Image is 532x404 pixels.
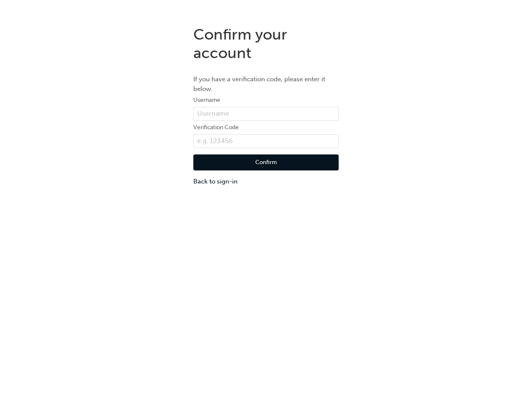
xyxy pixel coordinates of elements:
input: e.g. 123456 [193,134,339,149]
label: Username [193,95,339,105]
a: Back to sign-in [193,177,339,186]
button: Confirm [193,154,339,170]
p: If you have a verification code, please enter it below. [193,74,339,93]
input: Username [193,107,339,121]
h1: Confirm your account [193,25,339,62]
label: Verification Code [193,122,339,133]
